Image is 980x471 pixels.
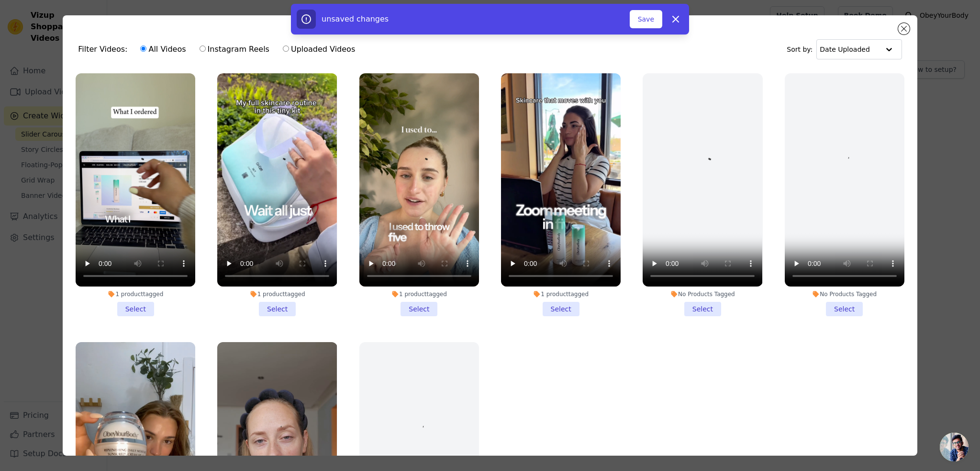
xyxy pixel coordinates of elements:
[282,43,356,56] label: Uploaded Videos
[78,38,360,60] div: Filter Videos:
[27,15,47,23] div: v 4.0.25
[787,39,902,59] div: Sort by:
[643,290,762,298] div: No Products Tagged
[15,15,23,23] img: logo_orange.svg
[217,290,337,298] div: 1 product tagged
[199,43,270,56] label: Instagram Reels
[36,57,86,63] div: Domain Overview
[95,56,103,63] img: tab_keywords_by_traffic_grey.svg
[106,57,161,63] div: Keywords by Traffic
[26,56,33,63] img: tab_domain_overview_orange.svg
[501,290,621,298] div: 1 product tagged
[76,290,195,298] div: 1 product tagged
[25,25,105,33] div: Domain: [DOMAIN_NAME]
[940,433,969,461] div: Open chat
[322,14,389,23] span: unsaved changes
[140,43,186,56] label: All Videos
[630,10,662,28] button: Save
[15,25,23,33] img: website_grey.svg
[785,290,904,298] div: No Products Tagged
[359,290,479,298] div: 1 product tagged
